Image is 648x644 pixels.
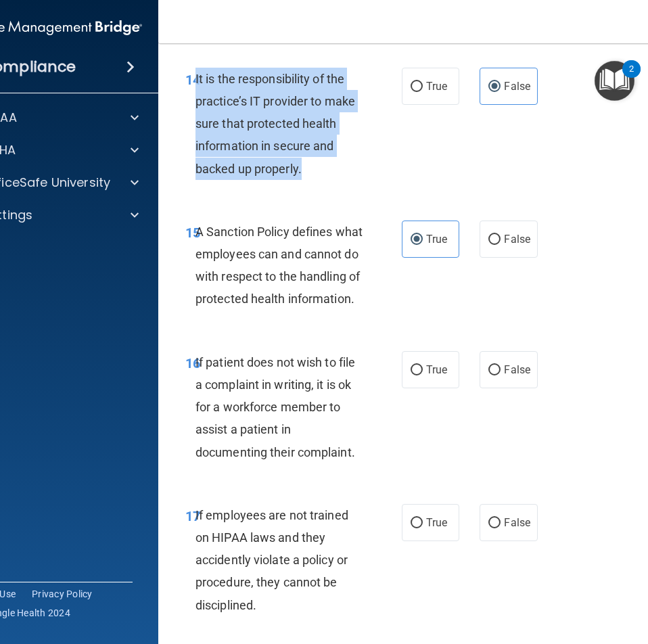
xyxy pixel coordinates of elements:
button: Open Resource Center, 2 new notifications [595,61,634,101]
input: False [488,235,501,245]
span: False [504,233,530,246]
span: 14 [185,72,200,88]
input: True [411,235,423,245]
span: If employees are not trained on HIPAA laws and they accidently violate a policy or procedure, the... [195,508,348,612]
span: 16 [185,355,200,371]
input: True [411,365,423,375]
span: 17 [185,508,200,524]
span: True [426,363,447,376]
span: A Sanction Policy defines what employees can and cannot do with respect to the handling of protec... [195,225,363,306]
input: True [411,518,423,528]
a: Privacy Policy [32,587,93,601]
input: False [488,518,501,528]
div: 2 [629,69,634,87]
span: It is the responsibility of the practice’s IT provider to make sure that protected health informa... [195,72,355,176]
span: False [504,80,530,93]
input: False [488,82,501,92]
input: True [411,82,423,92]
span: False [504,516,530,529]
input: False [488,365,501,375]
span: True [426,516,447,529]
span: 15 [185,225,200,241]
span: True [426,233,447,246]
span: True [426,80,447,93]
span: If patient does not wish to file a complaint in writing, it is ok for a workforce member to assis... [195,355,355,459]
span: False [504,363,530,376]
